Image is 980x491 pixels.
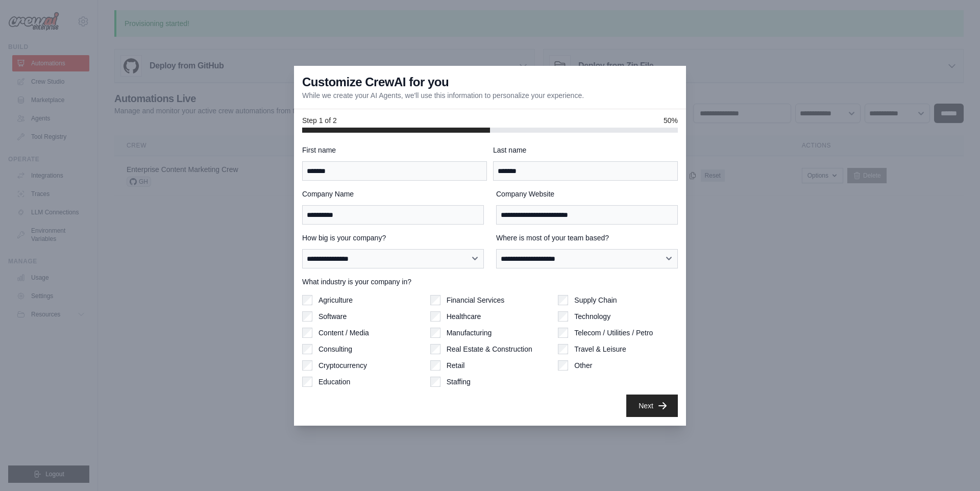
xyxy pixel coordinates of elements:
label: Retail [447,360,465,371]
label: Healthcare [447,311,481,322]
span: Step 1 of 2 [302,115,337,126]
p: While we create your AI Agents, we'll use this information to personalize your experience. [302,90,584,101]
label: Company Name [302,189,484,199]
label: Real Estate & Construction [447,344,532,354]
label: Content / Media [318,328,369,338]
label: Where is most of your team based? [496,233,678,243]
label: Other [574,360,592,371]
label: Staffing [447,377,471,387]
label: Company Website [496,189,678,199]
label: Agriculture [318,295,353,305]
h3: Customize CrewAI for you [302,74,449,90]
label: Education [318,377,350,387]
label: Manufacturing [447,328,492,338]
label: Financial Services [447,295,505,305]
label: First name [302,145,487,155]
label: Supply Chain [574,295,617,305]
label: Cryptocurrency [318,360,367,371]
label: Software [318,311,347,322]
label: Consulting [318,344,352,354]
label: Last name [493,145,678,155]
label: What industry is your company in? [302,277,678,287]
button: Next [626,395,678,417]
span: 50% [664,115,678,126]
label: Technology [574,311,610,322]
label: How big is your company? [302,233,484,243]
label: Telecom / Utilities / Petro [574,328,653,338]
label: Travel & Leisure [574,344,626,354]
